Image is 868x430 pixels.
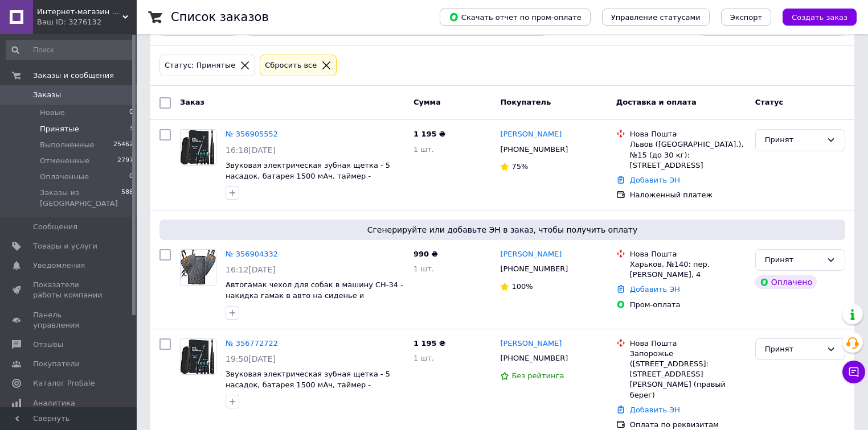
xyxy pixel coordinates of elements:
a: Создать заказ [771,13,857,21]
img: Фото товару [181,130,216,165]
input: Поиск [6,40,134,60]
span: Товары и услуги [33,241,97,251]
span: Заказы и сообщения [33,71,114,81]
span: 1 шт. [413,264,434,273]
span: Интернет-магазин "PrimeZone" [37,7,122,17]
span: Оплаченные [40,172,89,182]
div: Принят [765,134,822,146]
span: Панель управления [33,310,105,330]
span: Сгенерируйте или добавьте ЭН в заказ, чтобы получить оплату [164,224,841,235]
a: № 356772722 [226,339,278,348]
h1: Список заказов [171,10,269,24]
div: [PHONE_NUMBER] [498,351,570,366]
span: 1 шт. [413,145,434,154]
button: Экспорт [721,9,771,26]
a: Фото товару [180,338,216,375]
a: [PERSON_NAME] [500,338,562,349]
a: № 356905552 [226,130,278,138]
span: Заказы из [GEOGRAPHIC_DATA] [40,188,121,208]
a: Звуковая электрическая зубная щетка - 5 насадок, батарея 1500 мАч, таймер - электрощетка зубная SG [226,161,390,191]
div: [PHONE_NUMBER] [498,142,570,157]
span: 0 [129,108,133,118]
div: Наложенный платеж [630,190,746,200]
div: Пром-оплата [630,300,746,310]
span: Показатели работы компании [33,280,105,300]
span: Принятые [40,124,79,134]
span: Каталог ProSale [33,378,95,388]
button: Создать заказ [783,9,857,26]
div: Нова Пошта [630,338,746,349]
span: 990 ₴ [413,250,438,258]
span: 16:12[DATE] [226,265,276,274]
a: № 356904332 [226,250,278,258]
span: 2797 [117,156,133,166]
div: Оплачено [755,275,817,289]
div: Ваш ID: 3276132 [37,17,137,27]
a: Звуковая электрическая зубная щетка - 5 насадок, батарея 1500 мАч, таймер - электрощетка зубная SG [226,370,390,399]
span: Покупатели [33,359,80,369]
div: Нова Пошта [630,249,746,259]
a: Фото товару [180,249,216,286]
span: 1 195 ₴ [413,130,445,138]
span: Покупатель [500,98,551,106]
div: Сбросить все [263,60,319,72]
span: Новые [40,108,65,118]
div: Нова Пошта [630,129,746,139]
div: Харьков, №140: пер. [PERSON_NAME], 4 [630,259,746,280]
div: Оплата по реквизитам [630,420,746,430]
button: Чат с покупателем [842,361,865,383]
div: Львов ([GEOGRAPHIC_DATA].), №15 (до 30 кг): [STREET_ADDRESS] [630,139,746,171]
div: [PHONE_NUMBER] [498,262,570,276]
span: Экспорт [730,13,762,22]
span: Заказы [33,90,61,100]
img: Фото товару [181,339,216,374]
button: Управление статусами [602,9,710,26]
span: Аналитика [33,398,75,408]
a: Добавить ЭН [630,406,680,414]
span: 0 [129,172,133,182]
div: Статус: Принятые [162,60,238,72]
span: 19:50[DATE] [226,354,276,363]
a: Добавить ЭН [630,176,680,184]
img: Фото товару [181,250,216,285]
span: Отзывы [33,340,63,350]
span: 100% [511,282,533,291]
button: Скачать отчет по пром-оплате [440,9,591,26]
span: 25462 [113,140,133,150]
span: 3 [129,124,133,134]
span: Выполненные [40,140,95,150]
span: 1 195 ₴ [413,339,445,348]
span: Доставка и оплата [616,98,697,106]
span: Управление статусами [611,13,701,22]
span: 1 шт. [413,354,434,362]
a: [PERSON_NAME] [500,249,562,260]
span: Сообщения [33,222,77,232]
div: Принят [765,344,822,355]
div: Запорожье ([STREET_ADDRESS]: [STREET_ADDRESS][PERSON_NAME] (правый берег) [630,349,746,400]
span: Уведомления [33,261,85,271]
span: Сумма [413,98,441,106]
div: Принят [765,254,822,266]
span: Отмененные [40,156,89,166]
span: Скачать отчет по пром-оплате [449,12,582,22]
a: [PERSON_NAME] [500,129,562,140]
span: Без рейтинга [511,371,564,380]
span: 16:18[DATE] [226,146,276,155]
a: Добавить ЭН [630,285,680,293]
span: 586 [121,188,133,208]
span: Статус [755,98,784,106]
span: Заказ [180,98,204,106]
a: Автогамак чехол для собак в машину CH-34 - накидка гамак в авто на сиденье и багажник для перевоз... [226,280,403,310]
span: 75% [511,162,528,171]
span: Создать заказ [792,13,847,22]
